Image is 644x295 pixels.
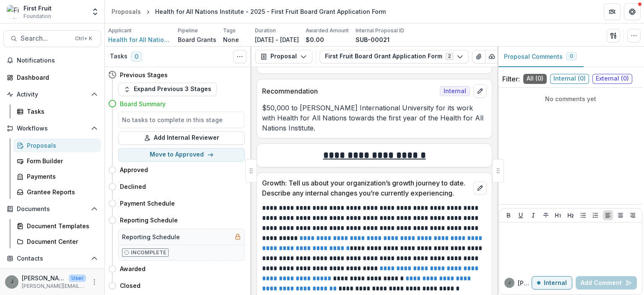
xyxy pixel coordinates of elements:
[502,94,639,103] p: No comments yet
[3,70,101,84] a: Dashboard
[3,54,101,67] button: Notifications
[262,178,470,198] p: Growth: Tell us about your organization’s growth journey to date. Describe any internal changes y...
[89,277,99,287] button: More
[544,279,567,287] p: Internal
[122,115,241,124] h5: No tasks to complete in this stage
[17,206,88,213] span: Documents
[155,7,386,16] div: Health for All Nations Institute - 2025 - First Fruit Board Grant Application Form
[13,170,101,183] a: Payments
[473,181,487,195] button: edit
[356,35,390,44] p: SUB-00021
[21,34,70,42] span: Search...
[13,185,101,199] a: Grantee Reports
[319,50,469,63] button: First Fruit Board Grant Application Form2
[17,57,98,64] span: Notifications
[541,210,551,220] button: Strike
[131,52,142,62] span: 0
[3,202,101,216] button: Open Documents
[570,53,573,59] span: 0
[255,50,312,63] button: Proposal
[120,99,166,108] h4: Board Summary
[108,27,132,34] p: Applicant
[178,35,216,44] p: Board Grants
[255,27,276,34] p: Duration
[120,199,175,208] h4: Payment Schedule
[13,235,101,248] a: Document Center
[553,210,563,220] button: Heading 1
[497,47,584,67] button: Proposal Comments
[23,13,51,20] span: Foundation
[255,35,299,44] p: [DATE] - [DATE]
[13,138,101,152] a: Proposals
[7,5,20,18] img: First Fruit
[27,157,94,165] div: Form Builder
[3,252,101,265] button: Open Contacts
[532,276,572,290] button: Internal
[108,5,389,18] nav: breadcrumb
[233,50,247,63] button: Toggle View Cancelled Tasks
[112,7,141,16] div: Proposals
[108,35,171,44] a: Health for All Nations Institute
[528,210,538,220] button: Italicize
[118,83,217,96] button: Expand Previous 3 Stages
[504,210,514,220] button: Bold
[110,53,127,60] h3: Tasks
[27,188,94,196] div: Grantee Reports
[22,274,65,282] p: [PERSON_NAME]
[120,281,140,290] h4: Closed
[223,27,236,34] p: Tags
[108,5,144,18] a: Proposals
[516,210,526,220] button: Underline
[624,3,641,20] button: Get Help
[3,122,101,135] button: Open Workflows
[306,27,349,34] p: Awarded Amount
[17,73,94,82] div: Dashboard
[120,70,168,79] h4: Previous Stages
[262,86,436,96] p: Recommendation
[508,281,511,285] div: Joanne
[122,232,180,241] h5: Reporting Schedule
[592,74,632,84] span: External ( 0 )
[27,107,94,116] div: Tasks
[17,91,88,98] span: Activity
[356,27,404,34] p: Internal Proposal ID
[17,125,88,132] span: Workflows
[306,35,324,44] p: $0.00
[120,165,148,174] h4: Approved
[518,279,532,287] p: [PERSON_NAME]
[262,103,487,133] p: $50,000 to [PERSON_NAME] International University for its work with Health for All Nations toward...
[17,255,88,262] span: Contacts
[120,264,145,273] h4: Awarded
[576,276,637,290] button: Add Comment
[578,210,588,220] button: Bullet List
[27,172,94,181] div: Payments
[472,50,486,63] button: View Attached Files
[523,74,547,84] span: All ( 0 )
[603,210,613,220] button: Align Left
[23,4,52,13] div: First Fruit
[118,131,245,145] button: Add Internal Reviewer
[69,274,86,282] p: User
[22,282,86,290] p: [PERSON_NAME][EMAIL_ADDRESS][DOMAIN_NAME]
[120,216,178,225] h4: Reporting Schedule
[118,148,245,162] button: Move to Approved
[178,27,198,34] p: Pipeline
[473,84,487,98] button: edit
[120,182,146,191] h4: Declined
[3,30,101,47] button: Search...
[27,141,94,150] div: Proposals
[13,154,101,168] a: Form Builder
[3,88,101,101] button: Open Activity
[27,237,94,246] div: Document Center
[550,74,589,84] span: Internal ( 0 )
[590,210,600,220] button: Ordered List
[615,210,626,220] button: Align Center
[223,35,239,44] p: None
[440,86,470,96] span: Internal
[566,210,576,220] button: Heading 2
[604,3,621,20] button: Partners
[13,104,101,118] a: Tasks
[89,3,101,20] button: Open entity switcher
[13,219,101,233] a: Document Templates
